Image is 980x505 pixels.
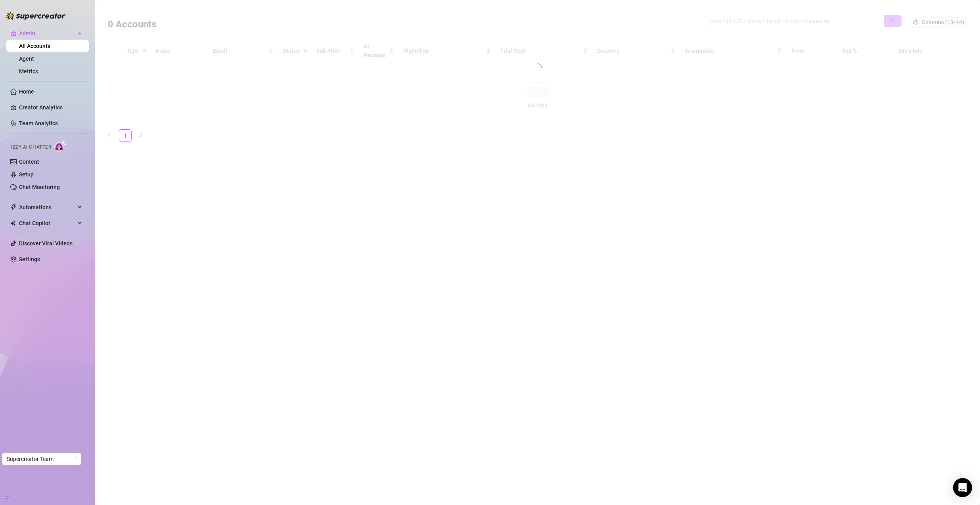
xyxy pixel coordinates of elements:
[19,43,50,49] a: All Accounts
[19,55,34,62] a: Agent
[534,63,542,71] span: loading
[11,143,51,151] span: Izzy AI Chatter
[4,494,10,499] span: build
[72,457,77,461] span: loading
[19,240,73,247] a: Discover Viral Videos
[103,129,116,142] button: left
[10,220,15,226] img: Chat Copilot
[103,129,116,142] li: Previous Page
[6,12,66,20] img: logo-BBDzfeDw.svg
[54,140,67,152] img: AI Chatter
[19,217,75,230] span: Chat Copilot
[19,68,38,75] a: Metrics
[19,201,75,214] span: Automations
[10,30,17,36] span: crown
[19,159,39,165] a: Content
[953,478,972,497] div: Open Intercom Messenger
[119,130,131,142] a: 1
[19,120,58,126] a: Team Analytics
[19,101,82,114] a: Creator Analytics
[19,88,34,95] a: Home
[10,204,17,210] span: thunderbolt
[135,129,147,142] li: Next Page
[139,133,143,138] span: right
[19,27,75,40] span: Admin
[19,184,60,190] a: Chat Monitoring
[135,129,147,142] button: right
[107,133,112,138] span: left
[19,256,40,262] a: Settings
[119,129,132,142] li: 1
[7,453,76,465] span: Supercreator Team
[19,171,34,178] a: Setup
